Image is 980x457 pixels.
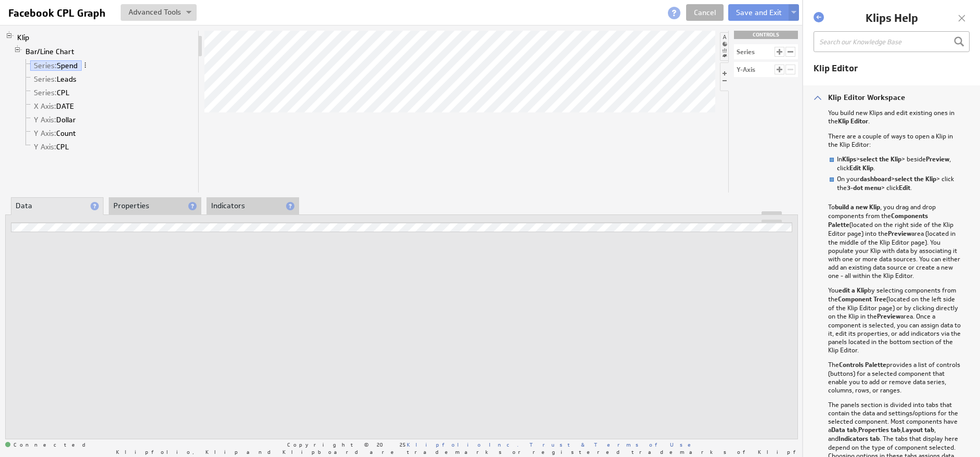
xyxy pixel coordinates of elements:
div: Series [737,49,755,55]
span: More actions [82,61,89,69]
p: You build new Klips and edit existing ones in the . [828,108,961,125]
strong: Data tab [831,426,857,434]
strong: Properties tab [858,426,900,434]
strong: Components Palette [828,212,928,229]
strong: Component Tree [838,295,886,303]
span: Copyright © 2025 [287,442,519,447]
strong: Preview [888,230,911,238]
strong: 3-dot menu [847,184,881,192]
li: Hide or show the component palette [720,32,728,61]
div: Klip Editor [814,62,970,85]
strong: edit a Klip [839,286,868,295]
div: Y-Axis [737,67,755,73]
a: Series: CPL [30,87,73,98]
strong: Preview [877,312,900,321]
h1: Klips Help [827,10,957,26]
span: Connected: ID: dpnc-22 Online: true [5,442,92,448]
input: Search our Knowledge Base [814,31,970,52]
a: Cancel [686,4,724,21]
li: Data [11,197,104,215]
p: The provides a list of controls (buttons) for a selected component that enable you to add or remo... [828,360,961,394]
span: Y Axis: [34,129,56,138]
a: Klipfolio Inc. [407,441,519,448]
strong: dashboard [860,175,891,183]
button: Save and Exit [728,4,790,21]
a: Y Axis: CPL [30,142,73,152]
img: button-savedrop.png [186,11,191,15]
strong: Klips [842,155,856,163]
a: Y Axis: Dollar [30,115,80,125]
div: Klip Editor Workspace [803,85,980,108]
span: Series: [34,74,57,84]
a: Klip [14,32,33,43]
strong: Controls Palette [839,361,886,369]
a: Y Axis: Count [30,128,80,138]
p: There are a couple of ways to open a Klip in the Klip Editor: [828,132,961,148]
div: CONTROLS [734,31,798,39]
strong: Klip Editor [838,117,868,125]
span: Y Axis: [34,142,56,151]
a: Series: Spend [30,60,82,71]
strong: select the Klip [895,175,936,183]
span: Series: [34,61,57,70]
strong: Edit Klip [849,164,873,172]
li: Indicators [207,197,299,215]
strong: select the Klip [860,155,901,163]
strong: Preview [926,155,949,163]
strong: Indicators tab [839,435,880,443]
li: Hide or show the component controls palette [720,62,729,91]
span: Series: [34,88,57,97]
span: X Axis: [34,101,56,111]
span: Klipfolio, Klip and Klipboard are trademarks or registered trademarks of Klipfolio Inc. [116,449,870,454]
a: Trust & Terms of Use [530,441,698,448]
strong: Edit [899,184,910,192]
a: Bar/Line Chart [22,46,79,57]
a: Series: Leads [30,74,81,84]
a: X Axis: DATE [30,101,78,111]
input: Facebook CPL Graph [4,4,114,22]
img: button-savedrop.png [791,11,796,15]
li: In > > beside , click . [828,155,968,172]
p: To , you drag and drop components from the (located on the right side of the Klip Editor page) in... [828,202,961,280]
strong: Layout tab [902,426,934,434]
li: On your > > click the > click . [828,174,968,192]
li: Properties [109,197,201,215]
p: You by selecting components from the (located on the left side of the Klip Editor page) or by cli... [828,286,961,354]
strong: build a new Klip [835,203,880,211]
span: Y Axis: [34,115,56,124]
